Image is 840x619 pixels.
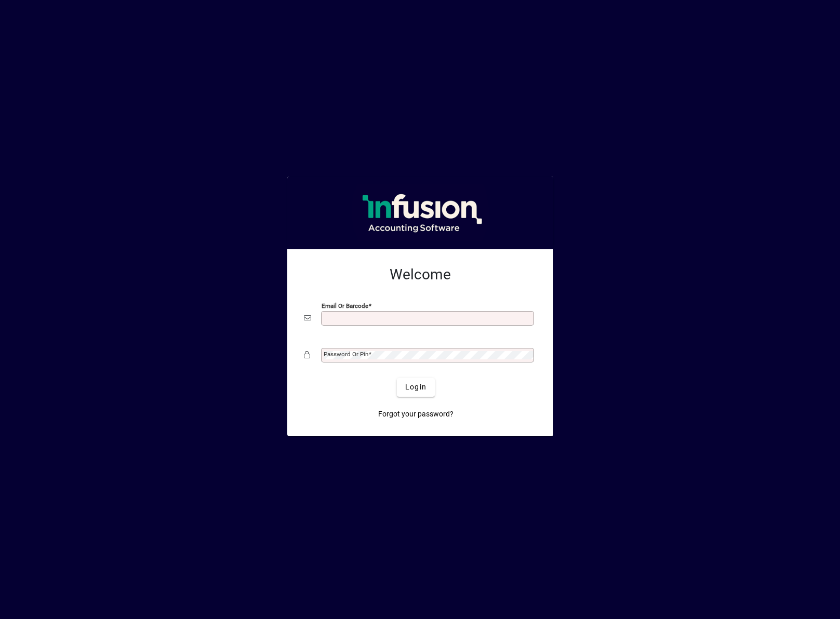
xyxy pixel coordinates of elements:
[374,405,458,424] a: Forgot your password?
[378,409,454,420] span: Forgot your password?
[322,302,368,309] mat-label: Email or Barcode
[397,378,435,397] button: Login
[405,382,426,393] span: Login
[304,266,537,284] h2: Welcome
[324,351,368,358] mat-label: Password or Pin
